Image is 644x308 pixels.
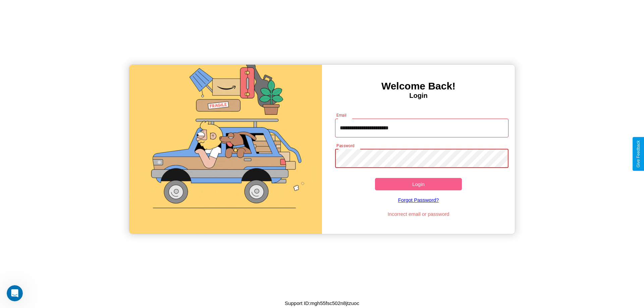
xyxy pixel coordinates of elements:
button: Login [375,178,462,190]
img: gif [129,65,322,234]
iframe: Intercom live chat [7,285,23,301]
label: Password [336,143,354,148]
label: Email [336,112,347,118]
a: Forgot Password? [332,190,505,209]
p: Support ID: mgh55fsc502n8jtzuoc [285,299,359,308]
p: Incorrect email or password [332,209,505,219]
h4: Login [322,92,515,100]
h3: Welcome Back! [322,80,515,92]
div: Give Feedback [636,140,641,168]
